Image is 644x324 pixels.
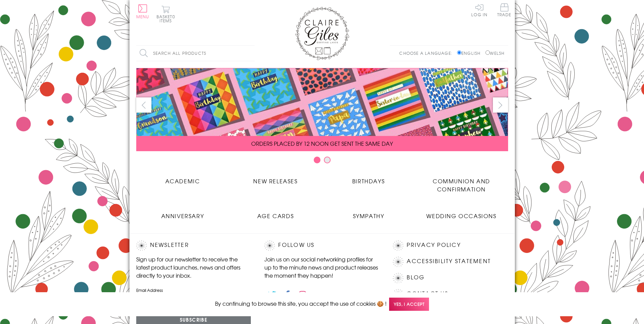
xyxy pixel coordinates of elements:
button: prev [136,97,151,113]
span: 0 items [160,14,175,24]
p: Join us on our social networking profiles for up to the minute news and product releases the mome... [264,255,379,279]
a: Blog [407,273,425,282]
span: Menu [136,14,149,20]
span: Birthdays [352,177,385,185]
a: Wedding Occasions [415,207,508,220]
label: Email Address [136,287,251,293]
a: Birthdays [322,172,415,185]
a: Accessibility Statement [407,257,491,266]
p: Choose a language: [399,50,456,56]
button: next [493,97,508,113]
span: Communion and Confirmation [433,177,490,193]
a: Privacy Policy [407,240,460,250]
span: Anniversary [161,212,204,220]
a: New Releases [229,172,322,185]
button: Carousel Page 2 [324,157,331,163]
a: Sympathy [322,207,415,220]
a: Anniversary [136,207,229,220]
span: ORDERS PLACED BY 12 NOON GET SENT THE SAME DAY [251,139,393,147]
input: Search [248,46,255,61]
button: Basket0 items [157,5,175,23]
h2: Newsletter [136,240,251,251]
a: Trade [497,3,511,18]
label: English [457,50,484,56]
input: English [457,50,461,55]
div: Carousel Pagination [136,156,508,167]
h2: Follow Us [264,240,379,251]
a: Log In [471,3,487,17]
img: Claire Giles Greetings Cards [295,7,349,60]
input: Welsh [485,50,490,55]
label: Welsh [485,50,505,56]
a: Communion and Confirmation [415,172,508,193]
a: Contact Us [407,289,448,298]
p: Sign up for our newsletter to receive the latest product launches, news and offers directly to yo... [136,255,251,279]
a: Age Cards [229,207,322,220]
a: Academic [136,172,229,185]
span: Yes, I accept [389,298,429,311]
span: New Releases [253,177,297,185]
span: Wedding Occasions [426,212,496,220]
span: Sympathy [353,212,384,220]
button: Menu [136,4,149,19]
span: Academic [165,177,200,185]
span: Age Cards [257,212,294,220]
button: Carousel Page 1 (Current Slide) [314,157,320,163]
span: Trade [497,3,511,17]
input: Search all products [136,46,255,61]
